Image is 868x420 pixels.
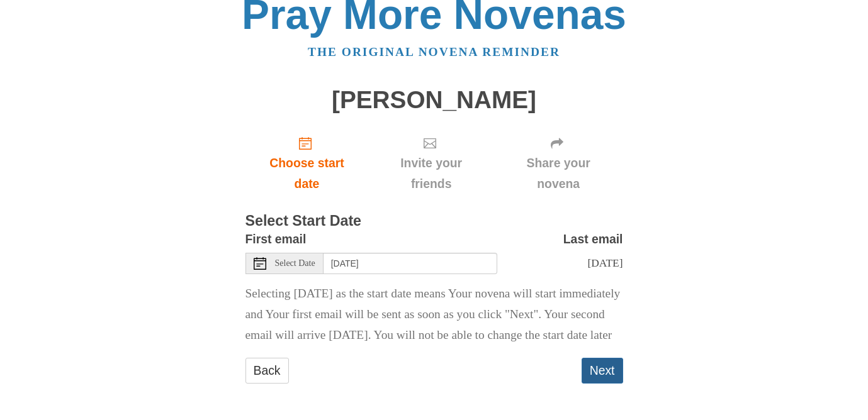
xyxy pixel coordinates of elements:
button: Next [582,358,623,384]
span: Choose start date [258,153,356,194]
label: Last email [563,229,623,250]
label: First email [245,229,307,250]
p: Selecting [DATE] as the start date means Your novena will start immediately and Your first email ... [245,284,623,346]
span: Share your novena [507,153,611,194]
div: Click "Next" to confirm your start date first. [368,126,493,201]
input: Use the arrow keys to pick a date [324,253,497,274]
h3: Select Start Date [245,213,623,229]
span: [DATE] [587,257,623,269]
span: Invite your friends [381,153,481,194]
span: Select Date [275,259,315,268]
a: Back [245,358,289,384]
h1: [PERSON_NAME] [245,87,623,114]
div: Click "Next" to confirm your start date first. [494,126,623,201]
a: Choose start date [245,126,369,201]
a: The original novena reminder [308,45,560,58]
